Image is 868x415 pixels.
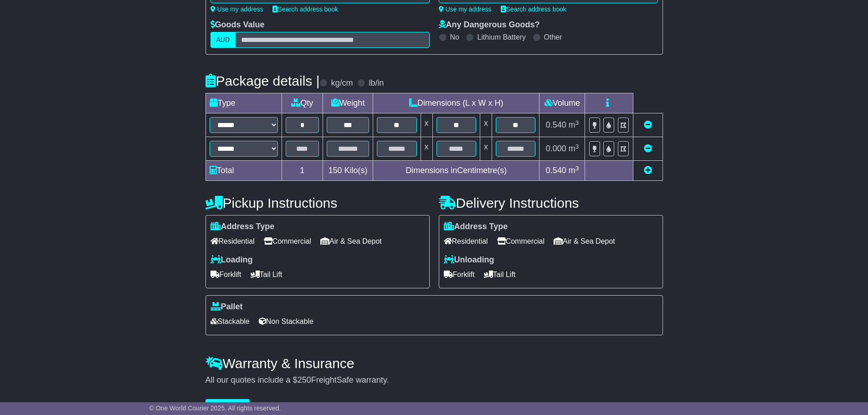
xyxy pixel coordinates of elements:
span: Tail Lift [251,267,282,282]
td: Weight [323,93,373,113]
span: Commercial [264,234,311,248]
a: Add new item [644,166,652,175]
span: 150 [329,166,342,175]
span: Residential [444,234,488,248]
label: Address Type [211,222,275,232]
button: Get Quotes [205,399,250,415]
span: Forklift [211,267,241,282]
td: 1 [282,161,323,181]
label: Any Dangerous Goods? [439,20,540,30]
a: Remove this item [644,144,652,153]
span: Commercial [497,234,544,248]
span: Air & Sea Depot [554,234,615,248]
span: m [569,120,579,129]
span: Stackable [211,314,250,328]
td: Dimensions (L x W x H) [373,93,539,113]
a: Search address book [272,5,338,13]
a: Use my address [439,5,492,13]
span: © One World Courier 2025. All rights reserved. [149,405,281,412]
div: All our quotes include a $ FreightSafe warranty. [205,375,663,385]
span: m [569,144,579,153]
td: x [421,137,432,161]
td: Total [205,161,282,181]
sup: 3 [575,143,579,150]
sup: 3 [575,119,579,126]
span: 0.000 [546,144,566,153]
label: Address Type [444,222,508,232]
label: No [450,33,459,41]
td: x [480,137,492,161]
label: AUD [211,32,236,48]
span: 250 [298,375,311,384]
sup: 3 [575,165,579,172]
td: x [480,113,492,137]
span: m [569,166,579,175]
label: Unloading [444,255,494,265]
label: Lithium Battery [477,33,526,41]
span: Forklift [444,267,475,282]
td: Kilo(s) [323,161,373,181]
span: Residential [211,234,255,248]
span: 0.540 [546,120,566,129]
span: 0.540 [546,166,566,175]
td: Type [205,93,282,113]
h4: Delivery Instructions [439,195,663,210]
label: Loading [211,255,253,265]
label: kg/cm [331,78,353,88]
label: Pallet [211,302,243,312]
a: Remove this item [644,120,652,129]
label: Goods Value [211,20,265,30]
label: Other [544,33,562,41]
td: Volume [539,93,585,113]
td: Qty [282,93,323,113]
span: Tail Lift [484,267,516,282]
td: Dimensions in Centimetre(s) [373,161,539,181]
label: lb/in [369,78,384,88]
a: Search address book [501,5,566,13]
a: Use my address [211,5,263,13]
h4: Package details | [205,73,320,88]
span: Non Stackable [259,314,313,328]
h4: Warranty & Insurance [205,356,663,371]
h4: Pickup Instructions [205,195,430,210]
span: Air & Sea Depot [320,234,382,248]
td: x [421,113,432,137]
